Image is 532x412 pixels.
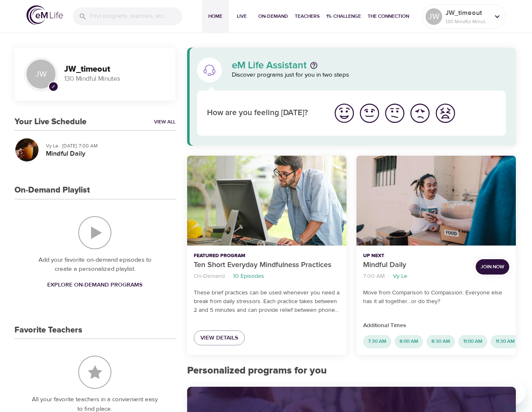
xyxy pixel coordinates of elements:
[393,272,407,281] p: Vy Le
[78,356,111,389] img: Favorite Teachers
[383,102,406,125] img: ok
[194,260,340,271] p: Ten Short Everyday Mindfulness Practices
[363,272,385,281] p: 7:00 AM
[491,338,520,345] span: 11:30 AM
[476,259,509,275] button: Join Now
[233,272,264,281] p: 10 Episodes
[409,102,431,125] img: bad
[258,12,288,21] span: On-Demand
[90,7,182,25] input: Find programs, teachers, etc...
[333,102,356,125] img: great
[388,271,390,282] li: ·
[194,252,340,260] p: Featured Program
[363,335,391,348] div: 7:30 AM
[78,216,111,249] img: On-Demand Playlist
[14,325,82,335] h3: Favorite Teachers
[357,101,382,126] button: I'm feeling good
[194,289,340,315] p: These brief practices can be used whenever you need a break from daily stressors. Each practice t...
[395,335,423,348] div: 8:00 AM
[205,12,225,21] span: Home
[481,263,504,271] span: Join Now
[47,280,142,290] span: Explore On-Demand Programs
[187,156,347,246] button: Ten Short Everyday Mindfulness Practices
[326,12,361,21] span: 1% Challenge
[363,260,469,271] p: Mindful Daily
[31,255,159,274] p: Add your favorite on-demand episodes to create a personalized playlist.
[434,102,457,125] img: worst
[363,321,509,330] p: Additional Times
[194,272,225,281] p: On-Demand
[358,102,381,125] img: good
[194,330,245,346] a: View Details
[433,101,458,126] button: I'm feeling worst
[445,18,489,25] p: 130 Mindful Minutes
[363,271,469,282] nav: breadcrumb
[64,65,166,74] h3: JW_timeout
[458,338,487,345] span: 11:00 AM
[295,12,320,21] span: Teachers
[200,333,238,343] span: View Details
[458,335,487,348] div: 11:00 AM
[232,60,307,70] p: eM Life Assistant
[426,8,442,25] div: JW
[203,63,216,77] img: eM Life Assistant
[395,338,423,345] span: 8:00 AM
[26,5,63,25] img: logo
[46,149,169,158] h5: Mindful Daily
[407,101,433,126] button: I'm feeling bad
[499,379,525,405] iframe: Button to launch messaging window
[14,186,90,195] h3: On-Demand Playlist
[363,252,469,260] p: Up Next
[187,365,516,377] h2: Personalized programs for you
[332,101,357,126] button: I'm feeling great
[194,271,340,282] nav: breadcrumb
[46,142,169,149] p: Vy Le · [DATE] 7:00 AM
[363,289,509,306] p: Move from Comparison to Compassion: Everyone else has it all together…or do they?
[426,335,455,348] div: 8:30 AM
[426,338,455,345] span: 8:30 AM
[228,271,230,282] li: ·
[14,117,87,127] h3: Your Live Schedule
[491,335,520,348] div: 11:30 AM
[44,277,146,293] a: Explore On-Demand Programs
[445,8,489,18] p: JW_timeout
[24,58,58,91] div: JW
[232,12,252,21] span: Live
[368,12,409,21] span: The Connection
[382,101,407,126] button: I'm feeling ok
[232,70,506,80] p: Discover programs just for you in two steps
[154,118,176,125] a: View All
[356,156,516,246] button: Mindful Daily
[363,338,391,345] span: 7:30 AM
[207,107,322,119] p: How are you feeling [DATE]?
[64,74,166,84] p: 130 Mindful Minutes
